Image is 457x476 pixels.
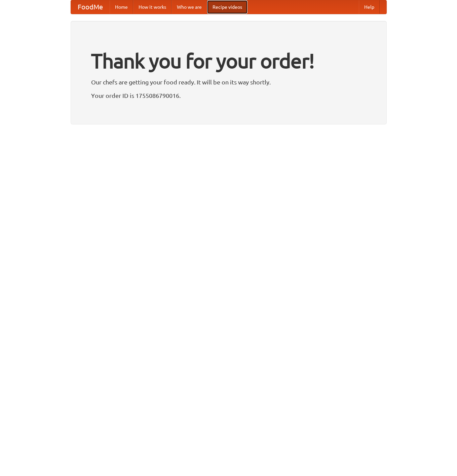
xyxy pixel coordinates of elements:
[91,77,366,87] p: Our chefs are getting your food ready. It will be on its way shortly.
[91,45,366,77] h1: Thank you for your order!
[133,0,172,14] a: How it works
[110,0,133,14] a: Home
[71,0,110,14] a: FoodMe
[91,90,366,101] p: Your order ID is 1755086790016.
[172,0,207,14] a: Who we are
[207,0,247,14] a: Recipe videos
[359,0,380,14] a: Help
